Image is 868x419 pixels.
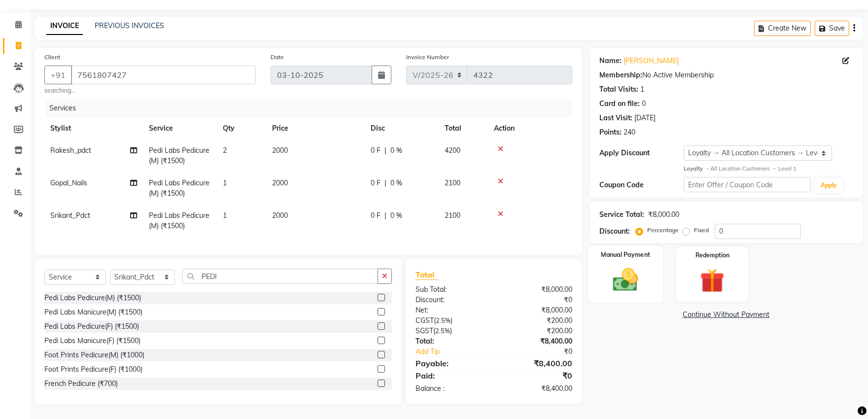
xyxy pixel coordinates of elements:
th: Total [439,117,488,140]
div: Last Visit: [599,113,632,123]
span: | [384,145,386,156]
div: Membership: [599,70,642,80]
div: ₹0 [508,347,580,357]
span: 0 F [371,178,381,188]
div: Pedi Labs Pedicure(F) (₹1500) [44,321,139,332]
span: | [384,178,386,188]
span: 2.5% [436,316,451,324]
div: Apply Discount [599,148,684,158]
a: Continue Without Payment [591,310,861,320]
div: ₹8,000.00 [494,284,580,295]
label: Redemption [695,251,729,260]
button: Apply [815,178,843,193]
div: Coupon Code [599,180,684,190]
div: Pedi Labs Pedicure(M) (₹1500) [44,293,141,303]
th: Stylist [44,117,143,140]
div: Pedi Labs Manicure(F) (₹1500) [44,336,140,346]
th: Qty [217,117,266,140]
span: 2000 [272,211,288,220]
a: Add Tip [408,347,508,357]
div: Discount: [408,295,494,305]
span: 0 F [371,210,381,221]
div: ₹8,400.00 [494,357,580,369]
button: +91 [44,66,72,84]
label: Manual Payment [601,250,650,259]
span: SGST [416,326,433,335]
label: Date [271,53,284,62]
button: Create New [754,21,811,36]
div: Service Total: [599,209,644,220]
div: Services [45,99,580,117]
div: Paid: [408,370,494,382]
span: Rakesh_pdct [50,146,91,155]
div: Sub Total: [408,284,494,295]
img: _cash.svg [605,265,646,294]
span: 1 [223,178,227,187]
div: Foot Prints Pedicure(F) (₹1000) [44,364,142,375]
span: 0 F [371,145,381,156]
span: 2000 [272,178,288,187]
div: Balance : [408,384,494,394]
span: CGST [416,316,434,325]
span: Gopal_Nails [50,178,87,187]
div: Net: [408,305,494,315]
label: Percentage [647,226,679,235]
div: ₹8,400.00 [494,384,580,394]
div: [DATE] [634,113,656,123]
div: Total: [408,336,494,347]
input: Enter Offer / Coupon Code [684,177,811,192]
a: PREVIOUS INVOICES [95,21,164,30]
div: Foot Prints Pedicure(M) (₹1000) [44,350,144,360]
span: Total [416,270,438,280]
div: ₹200.00 [494,326,580,336]
small: searching... [44,86,256,95]
span: Pedi Labs Pedicure(M) (₹1500) [149,146,209,165]
div: Card on file: [599,99,640,109]
button: Save [815,21,849,36]
div: ₹0 [494,295,580,305]
input: Search or Scan [182,269,378,284]
span: 2.5% [435,327,450,335]
span: 2 [223,146,227,155]
span: 2100 [445,178,460,187]
span: Pedi Labs Pedicure(M) (₹1500) [149,211,209,230]
span: Srikant_Pdct [50,211,90,220]
label: Fixed [694,226,709,235]
span: 0 % [390,145,402,156]
span: 4200 [445,146,460,155]
span: 2000 [272,146,288,155]
img: _gift.svg [693,266,732,296]
div: Points: [599,127,622,138]
div: 240 [624,127,635,138]
span: 1 [223,211,227,220]
th: Action [488,117,572,140]
div: Total Visits: [599,84,638,95]
div: No Active Membership [599,70,853,80]
th: Service [143,117,217,140]
div: ₹8,000.00 [494,305,580,315]
th: Disc [365,117,439,140]
span: 0 % [390,210,402,221]
label: Invoice Number [406,53,449,62]
div: ( ) [408,326,494,336]
div: Name: [599,56,622,66]
div: ( ) [408,315,494,326]
div: French Pedicure (₹700) [44,379,118,389]
div: ₹200.00 [494,315,580,326]
span: 2100 [445,211,460,220]
a: INVOICE [46,17,83,35]
div: Pedi Labs Manicure(M) (₹1500) [44,307,142,317]
label: Client [44,53,60,62]
div: ₹8,000.00 [648,209,679,220]
div: 1 [640,84,644,95]
th: Price [266,117,365,140]
span: | [384,210,386,221]
strong: Loyalty → [684,165,710,172]
div: Payable: [408,357,494,369]
div: All Location Customers → Level 1 [684,165,853,173]
div: 0 [642,99,646,109]
div: Discount: [599,226,630,237]
span: 0 % [390,178,402,188]
div: ₹8,400.00 [494,336,580,347]
a: [PERSON_NAME] [624,56,679,66]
